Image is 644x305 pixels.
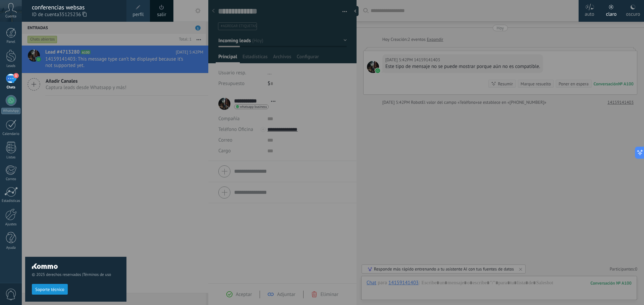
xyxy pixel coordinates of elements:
[32,11,120,18] span: ID de cuenta
[1,199,21,203] div: Estadísticas
[13,73,19,78] span: 1
[606,4,617,22] div: claro
[1,177,21,181] div: Correo
[1,64,21,68] div: Leads
[5,14,16,19] span: Cuenta
[1,108,20,114] div: WhatsApp
[32,272,120,277] span: © 2025 derechos reservados |
[35,287,64,292] span: Soporte técnico
[626,4,640,22] div: oscuro
[132,11,144,18] span: perfil
[1,40,21,44] div: Panel
[59,11,87,18] span: 35125236
[1,132,21,136] div: Calendario
[1,222,21,227] div: Ajustes
[585,4,594,22] div: auto
[1,85,21,90] div: Chats
[1,155,21,160] div: Listas
[32,284,68,295] button: Soporte técnico
[32,287,68,292] a: Soporte técnico
[157,11,166,18] a: salir
[32,4,120,11] div: conferencias websas
[1,246,21,250] div: Ayuda
[83,272,111,277] a: Términos de uso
